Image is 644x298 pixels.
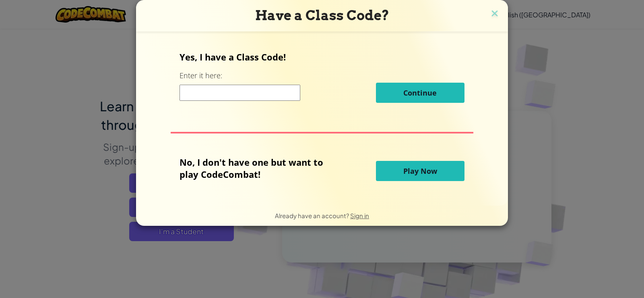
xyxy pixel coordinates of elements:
button: Play Now [376,161,464,181]
a: Sign in [350,212,369,219]
p: No, I don't have one but want to play CodeCombat! [180,156,335,180]
span: Play Now [403,166,437,176]
span: Continue [403,88,437,98]
span: Have a Class Code? [255,7,389,23]
span: Already have an account? [275,212,350,219]
button: Continue [376,83,464,103]
label: Enter it here: [180,71,222,81]
img: close icon [489,8,500,20]
p: Yes, I have a Class Code! [180,51,464,63]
